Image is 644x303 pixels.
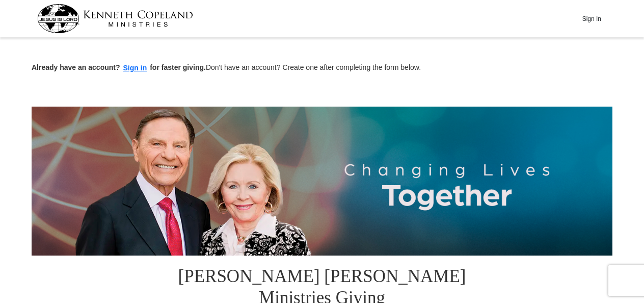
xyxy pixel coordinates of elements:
button: Sign in [120,62,150,74]
strong: Already have an account? for faster giving. [32,63,206,71]
p: Don't have an account? Create one after completing the form below. [32,62,612,74]
button: Sign In [576,11,607,27]
img: kcm-header-logo.svg [37,4,193,33]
